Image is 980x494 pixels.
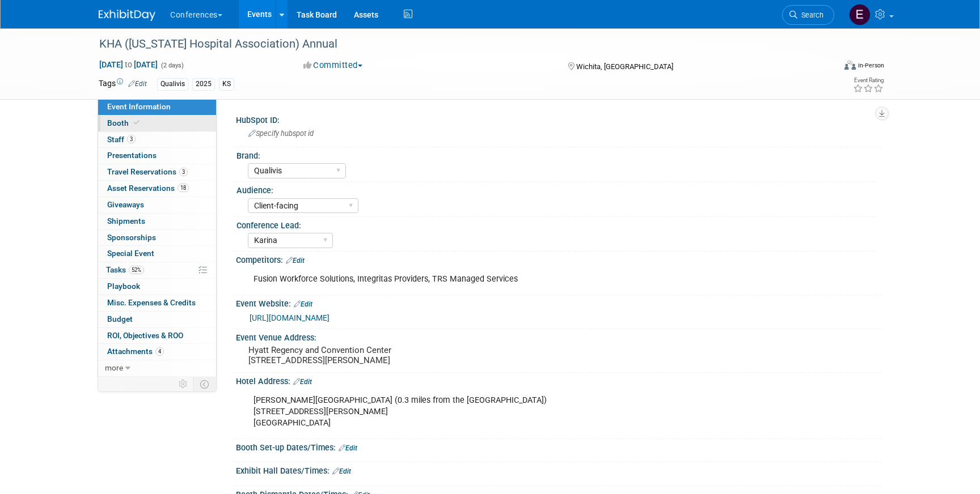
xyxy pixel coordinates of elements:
span: ROI, Objectives & ROO [107,331,183,340]
a: Tasks52% [98,262,216,278]
a: Edit [293,378,312,386]
div: [PERSON_NAME][GEOGRAPHIC_DATA] (0.3 miles from the [GEOGRAPHIC_DATA]) [STREET_ADDRESS][PERSON_NAM... [246,389,757,435]
span: to [123,60,134,69]
div: KS [219,78,234,90]
div: Conference Lead: [236,217,876,231]
a: Presentations [98,148,216,164]
span: more [105,363,123,372]
span: Playbook [107,282,140,291]
div: Event Website: [236,295,881,310]
a: Attachments4 [98,344,216,360]
span: Tasks [106,265,144,274]
a: Staff3 [98,132,216,148]
a: Edit [332,467,351,475]
a: Edit [294,300,312,308]
span: Travel Reservations [107,167,188,176]
span: Special Event [107,249,154,258]
a: Playbook [98,279,216,295]
a: Special Event [98,246,216,262]
img: Format-Inperson.png [844,61,856,70]
span: 3 [127,135,136,143]
div: Booth Set-up Dates/Times: [236,439,881,454]
span: [DATE] [DATE] [99,59,158,70]
div: Hotel Address: [236,373,881,387]
a: Shipments [98,214,216,229]
div: Fusion Workforce Solutions, Integritas Providers, TRS Managed Services [246,268,757,291]
button: Committed [299,59,367,71]
div: Brand: [236,147,876,161]
span: Event Information [107,102,171,111]
span: 3 [179,168,188,176]
div: In-Person [857,61,884,70]
a: Edit [128,80,147,88]
a: Search [782,5,834,25]
span: 4 [155,347,164,356]
img: Erin Anderson [849,4,871,25]
span: Asset Reservations [107,184,189,193]
i: Booth reservation complete [134,120,140,126]
a: Misc. Expenses & Credits [98,295,216,311]
span: Wichita, [GEOGRAPHIC_DATA] [576,62,673,71]
span: Presentations [107,151,157,160]
td: Personalize Event Tab Strip [174,377,193,391]
a: Booth [98,116,216,131]
span: Search [797,11,823,19]
pre: Hyatt Regency and Convention Center [STREET_ADDRESS][PERSON_NAME] [248,345,492,365]
a: Sponsorships [98,230,216,246]
span: Misc. Expenses & Credits [107,298,196,307]
div: Exhibit Hall Dates/Times: [236,462,881,477]
span: Sponsorships [107,233,156,242]
div: Event Venue Address: [236,329,881,343]
a: Edit [286,257,305,265]
a: ROI, Objectives & ROO [98,328,216,344]
span: Giveaways [107,200,144,209]
a: Edit [339,444,357,452]
a: Giveaways [98,197,216,213]
span: 18 [178,184,189,192]
div: Qualivis [157,78,188,90]
span: Staff [107,135,136,144]
span: Attachments [107,347,164,356]
a: Event Information [98,99,216,115]
td: Toggle Event Tabs [193,377,217,391]
span: 52% [129,266,144,274]
span: (2 days) [160,62,184,69]
a: Budget [98,312,216,327]
div: Event Format [767,59,884,76]
span: Specify hubspot id [248,129,314,138]
div: Competitors: [236,252,881,266]
span: Shipments [107,216,145,225]
img: ExhibitDay [99,10,155,21]
a: [URL][DOMAIN_NAME] [250,313,330,322]
div: Audience: [236,182,876,196]
a: Asset Reservations18 [98,181,216,197]
a: Travel Reservations3 [98,164,216,180]
td: Tags [99,78,147,91]
div: HubSpot ID: [236,112,881,126]
span: Budget [107,314,133,323]
div: Event Rating [853,78,884,83]
div: KHA ([US_STATE] Hospital Association) Annual [95,34,817,54]
span: Booth [107,118,142,127]
div: 2025 [192,78,215,90]
a: more [98,360,216,376]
